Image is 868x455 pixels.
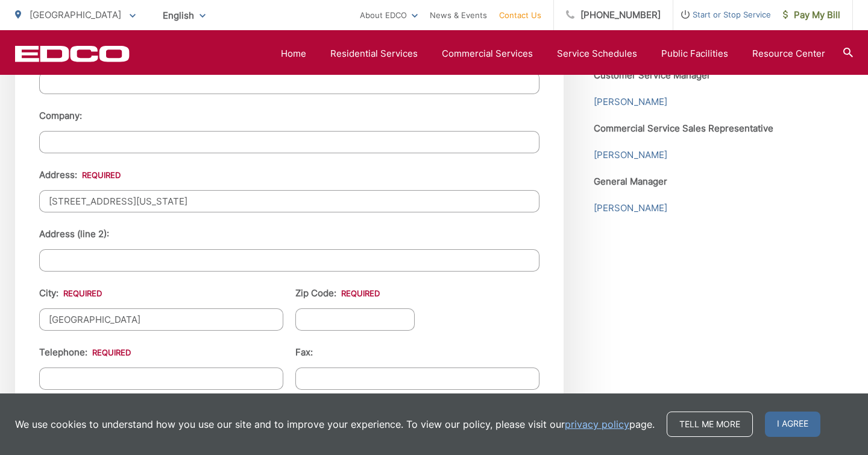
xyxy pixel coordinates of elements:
span: I agree [765,412,820,437]
strong: General Manager [594,176,667,187]
span: [GEOGRAPHIC_DATA] [30,9,121,21]
a: Service Schedules [557,46,637,61]
a: privacy policy [565,417,629,431]
span: Pay My Bill [783,8,840,22]
label: Zip Code: [295,288,380,299]
label: City: [39,288,102,299]
label: Address: [39,170,121,180]
a: About EDCO [360,8,418,22]
a: [PERSON_NAME] [594,148,667,162]
a: Contact Us [499,8,541,22]
a: Resource Center [752,46,825,61]
strong: Customer Service Manager [594,69,711,81]
a: Tell me more [667,412,753,437]
a: Commercial Services [442,46,533,61]
a: Residential Services [330,46,418,61]
a: Home [281,46,306,61]
strong: Commercial Service Sales Representative [594,122,773,134]
a: Public Facilities [661,46,728,61]
p: We use cookies to understand how you use our site and to improve your experience. To view our pol... [15,417,655,431]
span: English [154,5,215,26]
label: Address (line 2): [39,229,109,240]
label: Company: [39,110,82,121]
a: [PERSON_NAME] [594,95,667,109]
a: News & Events [430,8,487,22]
label: Fax: [295,347,313,358]
a: EDCD logo. Return to the homepage. [15,45,130,62]
label: Telephone: [39,347,131,358]
a: [PERSON_NAME] [594,201,667,215]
